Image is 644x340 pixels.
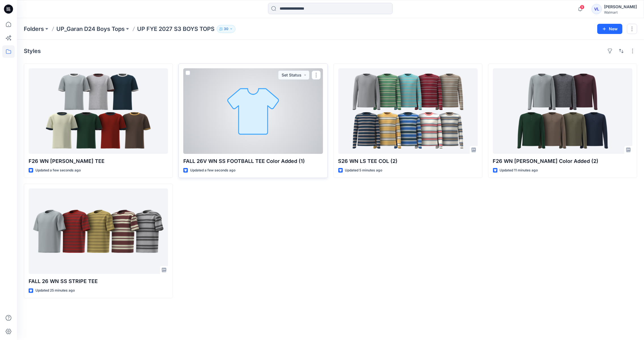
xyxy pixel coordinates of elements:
div: [PERSON_NAME] [604,3,637,10]
a: Folders [24,25,44,33]
p: FALL 26V WN SS FOOTBALL TEE Color Added (1) [183,157,323,165]
a: UP_Garan D24 Boys Tops [56,25,125,33]
h4: Styles [24,48,41,54]
p: 30 [224,26,228,32]
p: Updated 25 minutes ago [35,288,75,294]
button: 30 [217,25,235,33]
a: S26 WN LS TEE COL (2) [338,68,478,154]
p: UP FYE 2027 S3 BOYS TOPS [137,25,214,33]
p: Updated a few seconds ago [190,167,235,173]
button: New [597,24,622,34]
p: Updated 11 minutes ago [500,167,538,173]
p: F26 WN [PERSON_NAME] Color Added (2) [493,157,632,165]
span: 9 [580,5,585,9]
a: FALL 26V WN SS FOOTBALL TEE Color Added (1) [183,68,323,154]
a: F26 WN SS RINGER TEE [29,68,168,154]
div: VL [592,4,602,14]
a: F26 WN LS HENLEY Color Added (2) [493,68,632,154]
p: Updated a few seconds ago [35,167,81,173]
p: S26 WN LS TEE COL (2) [338,157,478,165]
div: Walmart [604,10,637,14]
p: FALL 26 WN SS STRIPE TEE [29,277,168,285]
p: F26 WN [PERSON_NAME] TEE [29,157,168,165]
a: FALL 26 WN SS STRIPE TEE [29,188,168,274]
p: Updated 5 minutes ago [345,167,382,173]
